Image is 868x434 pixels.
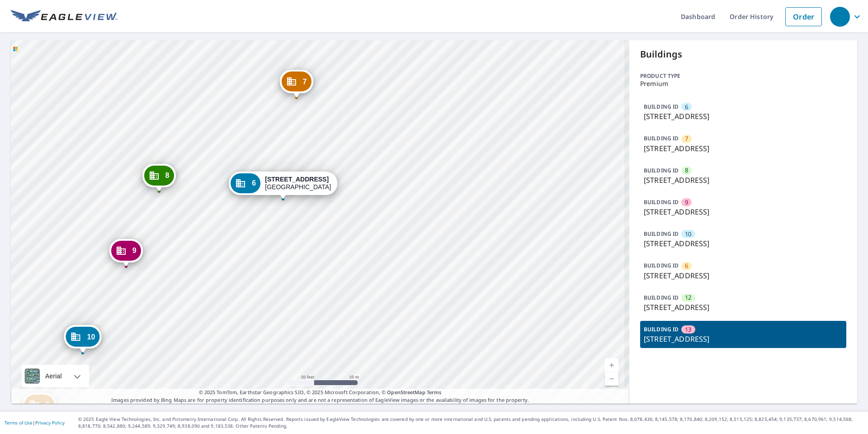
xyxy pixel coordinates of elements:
[644,262,679,269] p: BUILDING ID
[199,389,442,396] span: © 2025 TomTom, Earthstar Geographics SIO, © 2025 Microsoft Corporation, ©
[785,7,822,26] a: Order
[644,302,843,313] p: [STREET_ADDRESS]
[685,103,688,111] span: 6
[427,389,442,396] a: Terms
[165,172,170,179] span: 8
[11,389,629,404] p: Images provided by Bing Maps are for property identification purposes only and are not a represen...
[640,80,846,87] p: Premium
[644,206,843,217] p: [STREET_ADDRESS]
[303,78,307,85] span: 7
[605,372,618,386] a: Current Level 19, Zoom Out
[685,293,691,302] span: 12
[644,111,843,122] p: [STREET_ADDRESS]
[640,72,846,80] p: Product type
[87,334,95,340] span: 10
[42,365,65,387] div: Aerial
[265,176,331,191] div: [GEOGRAPHIC_DATA]
[35,420,65,426] a: Privacy Policy
[644,238,843,249] p: [STREET_ADDRESS]
[644,270,843,281] p: [STREET_ADDRESS]
[644,294,679,301] p: BUILDING ID
[252,180,256,186] span: 6
[605,358,618,372] a: Current Level 19, Zoom In
[644,198,679,206] p: BUILDING ID
[142,164,176,192] div: Dropped pin, building 8, Commercial property, 5724 N Scout Island Cir Austin, TX 78731
[387,389,425,396] a: OpenStreetMap
[640,48,846,61] p: Buildings
[22,365,89,387] div: Aerial
[644,134,679,142] p: BUILDING ID
[644,325,679,333] p: BUILDING ID
[685,134,688,143] span: 7
[132,247,137,254] span: 9
[685,198,688,207] span: 9
[280,70,313,98] div: Dropped pin, building 7, Commercial property, 5704 Jamboree Ct Austin, TX 78731
[685,166,688,175] span: 8
[78,416,863,429] p: © 2025 Eagle View Technologies, Inc. and Pictometry International Corp. All Rights Reserved. Repo...
[685,230,691,238] span: 10
[5,420,33,426] a: Terms of Use
[644,143,843,154] p: [STREET_ADDRESS]
[109,239,143,267] div: Dropped pin, building 9, Commercial property, 5704 Scout Blf Austin, TX 78731
[685,325,691,334] span: 13
[64,325,102,353] div: Dropped pin, building 10, Commercial property, 5703 Scout Blf Austin, TX 78731
[644,230,679,238] p: BUILDING ID
[644,103,679,110] p: BUILDING ID
[685,262,688,270] span: 6
[265,176,329,183] strong: [STREET_ADDRESS]
[644,167,679,174] p: BUILDING ID
[5,420,65,425] p: |
[644,334,843,344] p: [STREET_ADDRESS]
[644,175,843,186] p: [STREET_ADDRESS]
[11,10,118,24] img: EV Logo
[229,172,337,200] div: Dropped pin, building 6, Commercial property, 5709 Jamboree Ct Austin, TX 78731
